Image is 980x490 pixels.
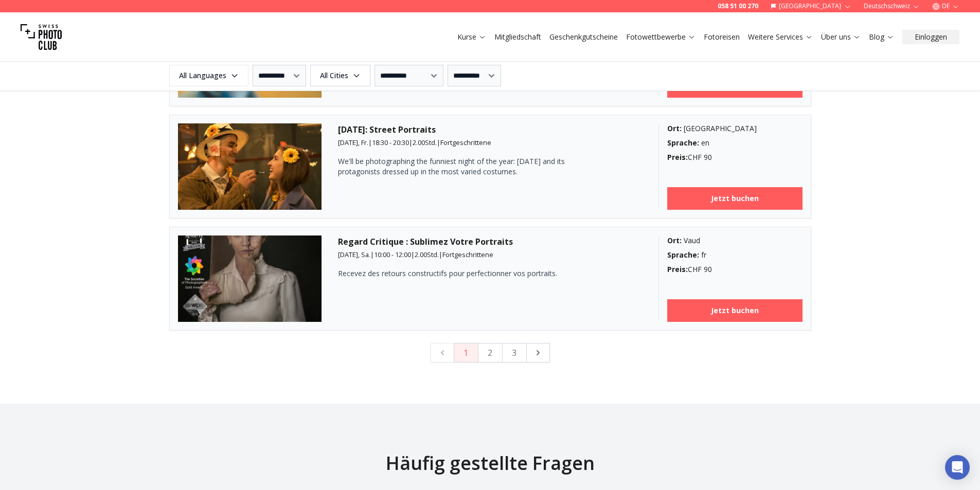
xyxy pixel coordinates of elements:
a: 058 51 00 270 [718,2,758,10]
button: Geschenkgutscheine [545,30,622,44]
span: 10:00 - 12:00 [374,250,411,259]
a: Jetzt buchen [667,187,803,210]
b: Sprache : [667,138,699,148]
a: Jetzt buchen [667,299,803,322]
div: en [667,138,803,148]
button: Fotoreisen [700,30,744,44]
img: Halloween: Street Portraits [178,123,322,210]
button: Einloggen [902,30,959,44]
small: | | | [338,250,493,259]
div: fr [667,250,803,260]
button: Mitgliedschaft [490,30,545,44]
span: All Cities [312,66,369,85]
a: Kurse [457,32,486,42]
button: Kurse [453,30,490,44]
b: Jetzt buchen [711,305,759,316]
b: Ort : [667,123,682,133]
b: Preis : [667,264,688,274]
div: [GEOGRAPHIC_DATA] [667,123,803,134]
a: Weitere Services [748,32,813,42]
b: Preis : [667,152,688,162]
span: Fortgeschrittene [442,250,493,259]
button: 2 [478,343,503,362]
button: 1 [454,343,478,362]
a: Geschenkgutscheine [549,32,618,42]
button: All Languages [169,65,248,86]
img: Regard Critique : Sublimez Votre Portraits [178,235,322,322]
div: CHF [667,152,803,162]
div: Vaud [667,235,803,246]
a: Mitgliedschaft [494,32,541,42]
a: Über uns [821,32,861,42]
div: CHF [667,264,803,275]
span: 90 [704,152,712,162]
span: All Languages [171,66,247,85]
button: Fotowettbewerbe [622,30,700,44]
a: Fotoreisen [704,32,740,42]
small: | | | [338,138,491,147]
button: Weitere Services [744,30,817,44]
span: [DATE], Fr. [338,138,368,147]
p: We'll be photographing the funniest night of the year: [DATE] and its protagonists dressed up in ... [338,156,605,177]
b: Ort : [667,235,682,245]
img: Swiss photo club [21,16,62,58]
button: Blog [865,30,898,44]
h3: Regard Critique : Sublimez Votre Portraits [338,235,642,248]
a: Fotowettbewerbe [626,32,696,42]
button: All Cities [310,65,370,86]
span: [DATE], Sa. [338,250,370,259]
a: Blog [869,32,894,42]
p: Recevez des retours constructifs pour perfectionner vos portraits. [338,268,605,279]
span: 18:30 - 20:30 [372,138,409,147]
b: Jetzt buchen [711,193,759,204]
span: Fortgeschrittene [440,138,491,147]
span: 90 [704,264,712,274]
button: Über uns [817,30,865,44]
button: 3 [502,343,527,362]
div: Open Intercom Messenger [945,455,970,480]
span: 2.00 Std. [415,250,439,259]
span: 2.00 Std. [413,138,437,147]
h3: [DATE]: Street Portraits [338,123,642,136]
h2: Häufig gestellte Fragen [169,453,811,474]
b: Sprache : [667,250,699,260]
